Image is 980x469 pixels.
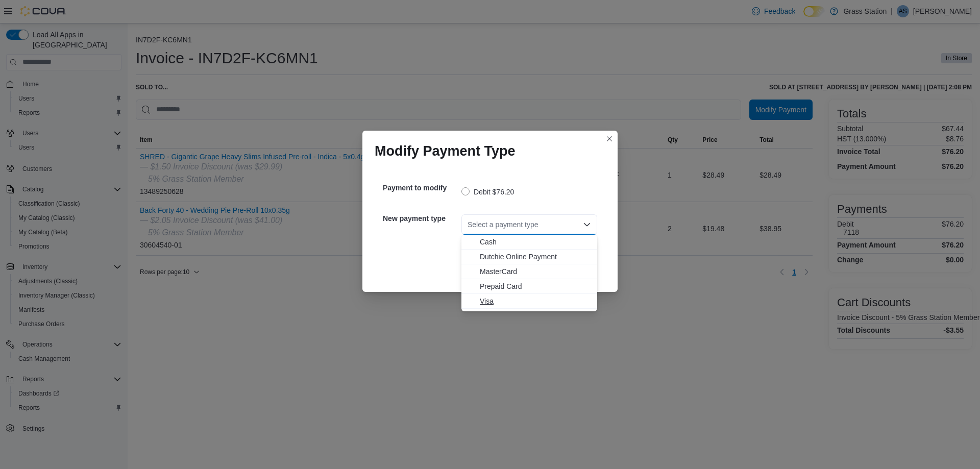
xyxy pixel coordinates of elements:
span: Dutchie Online Payment [480,252,591,262]
h1: Modify Payment Type [375,143,516,159]
button: Prepaid Card [461,279,597,294]
input: Accessible screen reader label [468,218,469,231]
button: MasterCard [461,264,597,279]
div: Choose from the following options [461,235,597,309]
button: Close list of options [583,220,591,229]
button: Cash [461,235,597,250]
span: Visa [480,296,591,306]
label: Debit $76.20 [461,186,514,198]
span: MasterCard [480,266,591,277]
span: Cash [480,237,591,247]
span: Prepaid Card [480,281,591,291]
button: Visa [461,294,597,309]
h5: Payment to modify [383,178,459,198]
button: Dutchie Online Payment [461,250,597,264]
h5: New payment type [383,208,459,229]
button: Closes this modal window [603,133,616,145]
